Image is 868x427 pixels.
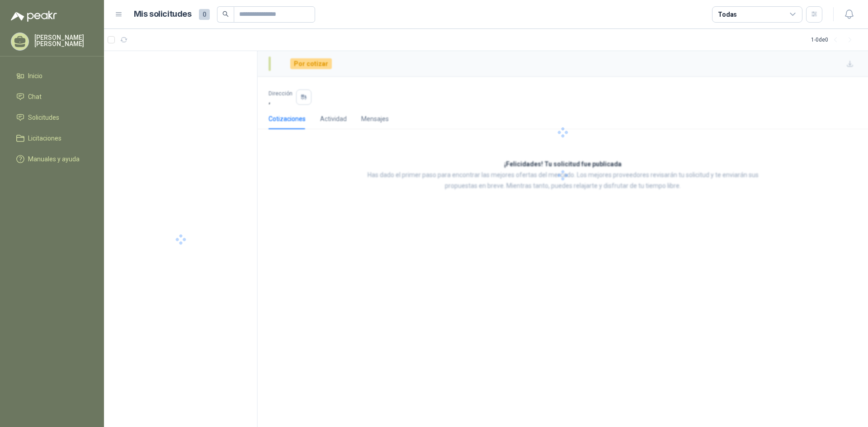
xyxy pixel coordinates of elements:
[134,8,192,21] h1: Mis solicitudes
[28,154,80,164] span: Manuales y ayuda
[28,92,42,102] span: Chat
[28,113,59,122] span: Solicitudes
[199,9,210,20] span: 0
[34,34,93,47] p: [PERSON_NAME] [PERSON_NAME]
[11,88,93,105] a: Chat
[811,33,857,47] div: 1 - 0 de 0
[11,150,93,168] a: Manuales y ayuda
[11,67,93,84] a: Inicio
[222,11,229,17] span: search
[718,9,737,19] div: Todas
[11,11,57,22] img: Logo peakr
[28,133,61,143] span: Licitaciones
[11,130,93,147] a: Licitaciones
[28,71,42,81] span: Inicio
[11,109,93,126] a: Solicitudes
